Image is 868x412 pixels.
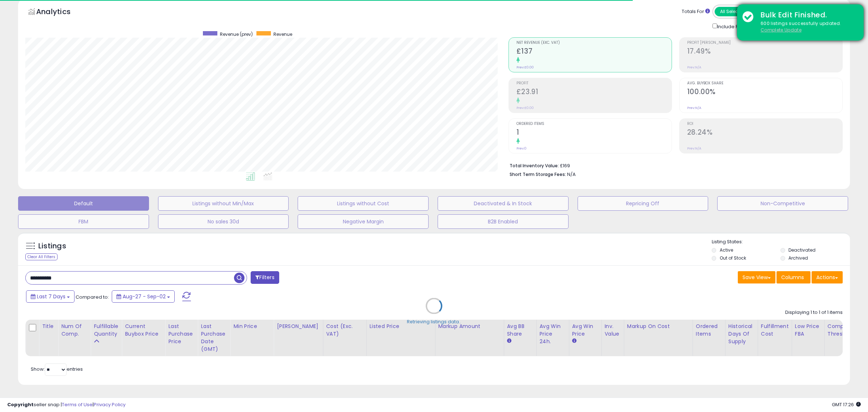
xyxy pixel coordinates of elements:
[516,122,672,126] span: Ordered Items
[755,10,858,20] div: Bulk Edit Finished.
[755,20,858,34] div: 600 listings successfully updated.
[18,196,149,211] button: Default
[516,88,672,97] h2: £23.91
[298,214,429,229] button: Negative Margin
[687,128,842,138] h2: 28.24%
[516,65,534,70] small: Prev: £0.00
[516,106,534,110] small: Prev: £0.00
[687,81,842,85] span: Avg. Buybox Share
[510,171,566,177] b: Short Term Storage Fees:
[687,122,842,126] span: ROI
[407,319,461,325] div: Retrieving listings data..
[687,146,701,151] small: Prev: N/A
[62,401,93,408] a: Terms of Use
[687,41,842,45] span: Profit [PERSON_NAME]
[516,81,672,85] span: Profit
[94,401,125,408] a: Privacy Policy
[273,31,292,37] span: Revenue
[516,128,672,138] h2: 1
[715,7,769,16] button: All Selected Listings
[220,31,253,37] span: Revenue (prev)
[158,214,289,229] button: No sales 30d
[36,7,85,18] h5: Analytics
[516,146,527,151] small: Prev: 0
[687,88,842,97] h2: 100.00%
[578,196,709,211] button: Repricing Off
[158,196,289,211] button: Listings without Min/Max
[761,27,801,33] u: Complete Update
[510,163,559,169] b: Total Inventory Value:
[298,196,429,211] button: Listings without Cost
[516,47,672,57] h2: £137
[832,401,861,408] span: 2025-09-10 17:26 GMT
[717,196,848,211] button: Non-Competitive
[687,106,701,110] small: Prev: N/A
[682,8,710,15] div: Totals For
[687,47,842,57] h2: 17.49%
[510,161,837,169] li: £169
[516,41,672,45] span: Net Revenue (Exc. VAT)
[438,214,569,229] button: B2B Enabled
[687,65,701,70] small: Prev: N/A
[567,171,576,178] span: N/A
[18,214,149,229] button: FBM
[7,402,125,408] div: seller snap | |
[707,22,767,30] div: Include Returns
[7,401,34,408] strong: Copyright
[438,196,569,211] button: Deactivated & In Stock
